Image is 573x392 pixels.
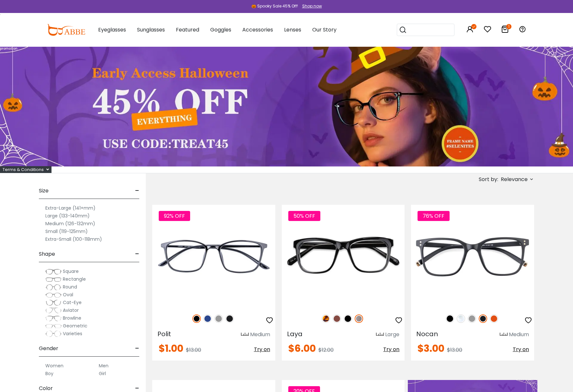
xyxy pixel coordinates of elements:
img: Square.png [45,268,62,275]
span: Eyeglasses [98,26,126,33]
span: Goggles [210,26,231,33]
span: $13.00 [447,346,462,354]
img: size ruler [500,332,508,337]
img: Matte Black [479,314,487,323]
div: Medium [250,331,270,338]
img: Black [446,314,454,323]
span: 50% OFF [288,211,320,221]
span: Square [63,268,79,275]
span: Accessories [242,26,273,33]
label: Men [99,362,109,370]
span: Nocan [416,329,438,338]
span: 92% OFF [159,211,190,221]
span: $3.00 [418,341,444,355]
span: Browline [63,315,81,321]
span: Our Story [312,26,337,33]
img: Round.png [45,284,62,290]
label: Women [45,362,63,370]
button: Try on [513,344,529,355]
span: Size [39,183,49,199]
img: Orange [490,314,498,323]
label: Small (119-125mm) [45,227,88,235]
span: Geometric [63,323,87,329]
span: Try on [383,346,399,353]
img: Leopard [322,314,330,323]
label: Large (133-140mm) [45,212,90,220]
img: Gray [214,314,223,323]
img: Gun [355,314,363,323]
span: Varieties [63,330,82,337]
a: Shop now [299,3,322,9]
img: Browline.png [45,315,62,322]
span: $1.00 [159,341,183,355]
span: Rectangle [63,276,86,282]
span: $12.00 [318,346,334,354]
i: 1 [506,24,511,29]
span: Try on [254,346,270,353]
span: Laya [287,329,303,338]
span: - [135,246,139,262]
img: size ruler [376,332,384,337]
button: Try on [383,344,399,355]
span: Polit [157,329,171,338]
span: Try on [513,346,529,353]
span: $6.00 [288,341,316,355]
img: Varieties.png [45,330,62,337]
a: 1 [501,27,509,34]
img: Blue [203,314,212,323]
img: size ruler [241,332,249,337]
span: Sunglasses [137,26,165,33]
span: 76% OFF [418,211,450,221]
img: Clear [457,314,465,323]
span: Round [63,284,77,290]
img: Black [192,314,201,323]
img: Brown [333,314,341,323]
div: Medium [509,331,529,338]
span: Cat-Eye [63,299,82,306]
span: Aviator [63,307,79,313]
span: - [135,341,139,356]
div: Shop now [302,3,322,9]
img: Gray [468,314,476,323]
img: Black Polit - TR ,Universal Bridge Fit [152,205,275,307]
img: Rectangle.png [45,276,62,283]
span: - [135,183,139,199]
span: Relevance [501,174,528,185]
img: Matte-black Nocan - TR ,Universal Bridge Fit [411,205,534,307]
span: $13.00 [186,346,201,354]
img: Geometric.png [45,323,62,329]
img: Matte Black [225,314,234,323]
span: Lenses [284,26,301,33]
img: Aviator.png [45,307,62,314]
button: Try on [254,344,270,355]
div: Large [385,331,399,338]
span: Shape [39,246,55,262]
span: Sort by: [479,176,498,183]
span: Oval [63,291,73,298]
img: Cat-Eye.png [45,300,62,306]
img: Gun Laya - Plastic ,Universal Bridge Fit [282,205,405,307]
img: Oval.png [45,292,62,298]
label: Boy [45,370,53,377]
label: Extra-Small (100-118mm) [45,235,102,243]
label: Medium (126-132mm) [45,220,95,227]
div: 🎃 Spooky Sale 45% Off! [251,3,298,9]
label: Extra-Large (141+mm) [45,204,96,212]
img: abbeglasses.com [47,24,85,36]
img: Black [344,314,352,323]
label: Girl [99,370,106,377]
span: Featured [176,26,199,33]
span: Gender [39,341,58,356]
